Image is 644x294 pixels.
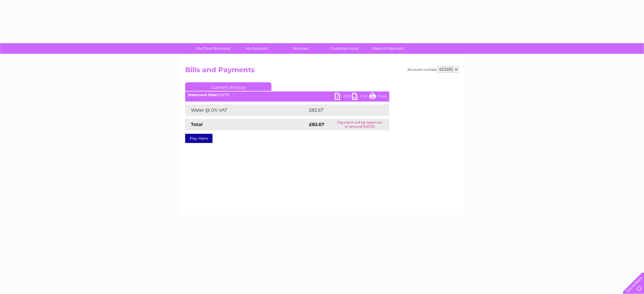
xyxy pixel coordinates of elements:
a: My Clear Business [189,43,237,54]
a: CSV [352,93,369,101]
td: £82.67 [308,104,377,116]
div: Account number [407,66,459,73]
a: PDF [335,93,352,101]
a: Print [369,93,386,101]
a: Current Invoice [185,82,271,91]
div: [DATE] [185,93,389,97]
td: Payment will be taken on or around [DATE] [330,119,389,130]
strong: £82.67 [309,122,324,127]
a: Services [277,43,324,54]
a: My Account [233,43,281,54]
a: Make A Payment [364,43,412,54]
b: Statement Date: [188,93,218,97]
a: Customer Help [321,43,368,54]
strong: Total [191,122,203,127]
td: Water @ 0% VAT [185,104,308,116]
h2: Bills and Payments [185,66,459,77]
a: Pay Here [185,134,212,143]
